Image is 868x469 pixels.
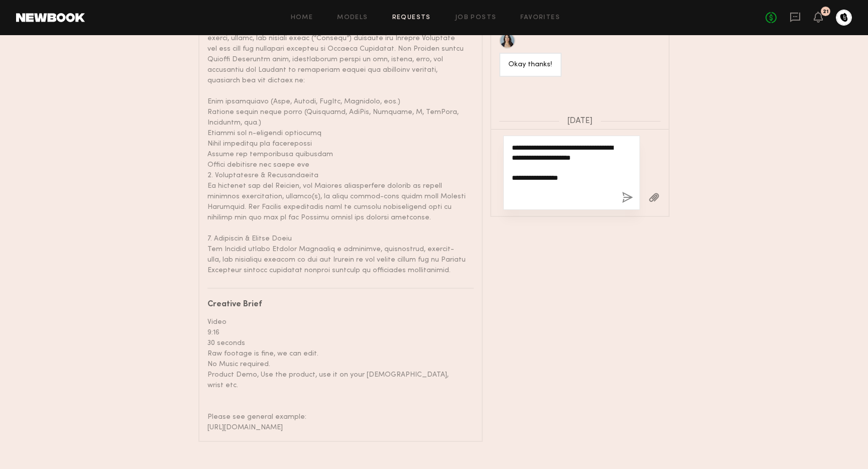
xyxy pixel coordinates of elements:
[207,301,466,309] div: Creative Brief
[392,15,431,21] a: Requests
[207,317,466,433] div: Video 9:16 30 seconds Raw footage is fine, we can edit. No Music required. Product Demo, Use the ...
[520,15,560,21] a: Favorites
[207,12,466,276] div: Loremip Dolorsita & Conse Adipis El seddoeiusmodt in utla etdolor magnaali, eni Adminim veniam qu...
[291,15,313,21] a: Home
[508,59,553,71] div: Okay thanks!
[455,15,497,21] a: Job Posts
[337,15,368,21] a: Models
[567,117,593,126] span: [DATE]
[823,9,829,15] div: 21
